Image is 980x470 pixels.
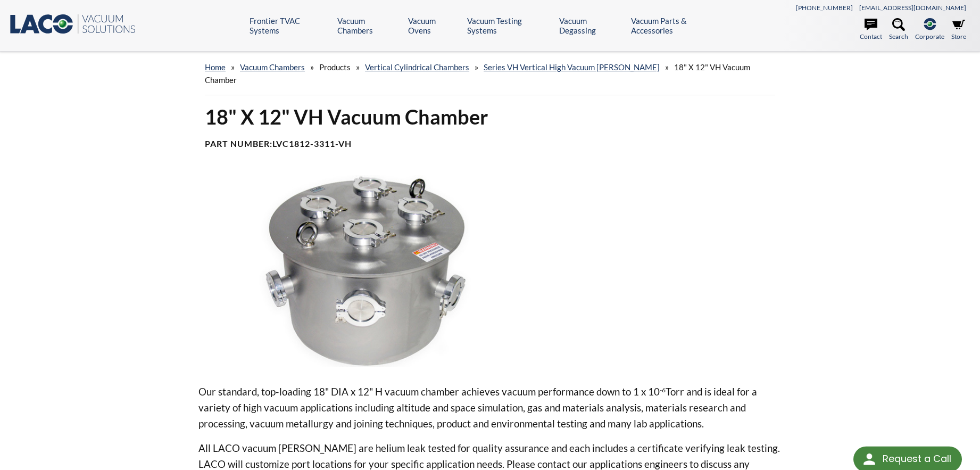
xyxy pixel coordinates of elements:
a: Vacuum Testing Systems [467,16,551,35]
h4: Part Number: [205,138,775,150]
span: Products [319,62,351,72]
a: Frontier TVAC Systems [250,16,329,35]
a: Series VH Vertical High Vacuum [PERSON_NAME] [484,62,660,72]
p: Our standard, top-loading 18" DIA x 12" H vacuum chamber achieves vacuum performance down to 1 x ... [198,384,782,432]
div: » » » » » [205,52,775,95]
a: Vacuum Ovens [408,16,459,35]
a: Vertical Cylindrical Chambers [365,62,469,72]
a: [EMAIL_ADDRESS][DOMAIN_NAME] [859,4,966,12]
h1: 18" X 12" VH Vacuum Chamber [205,104,775,130]
b: LVC1812-3311-VH [272,138,352,149]
span: 18" X 12" VH Vacuum Chamber [205,62,750,85]
img: round button [861,451,878,468]
a: Vacuum Parts & Accessories [631,16,728,35]
span: Corporate [915,31,944,42]
a: Store [951,18,966,42]
a: Contact [860,18,882,42]
a: Vacuum Chambers [240,62,305,72]
a: home [205,62,226,72]
a: [PHONE_NUMBER] [796,4,853,12]
img: 18" x 12" Vacuum Chamber with Custom Ports, front angled view [198,175,539,367]
sup: -6 [660,386,666,394]
a: Vacuum Chambers [337,16,401,35]
a: Search [889,18,908,42]
a: Vacuum Degassing [559,16,624,35]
